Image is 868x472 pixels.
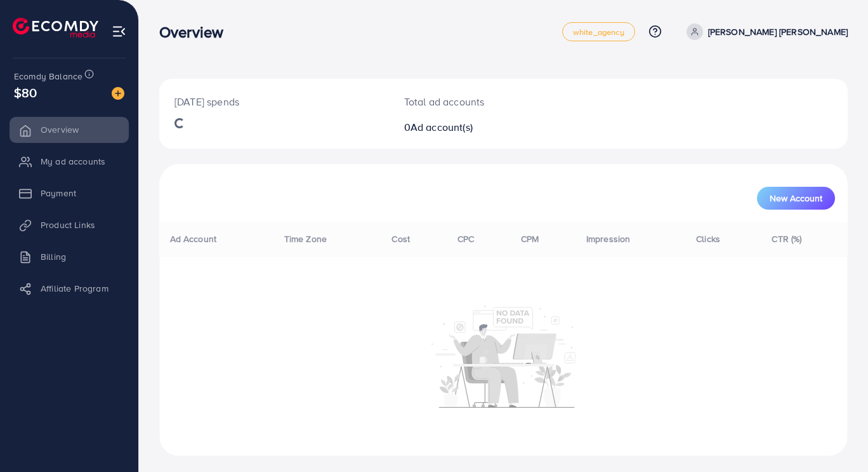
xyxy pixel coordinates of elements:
[14,70,82,83] span: Ecomdy Balance
[757,187,835,210] button: New Account
[681,24,848,40] a: [PERSON_NAME] [PERSON_NAME]
[13,18,98,37] img: logo
[112,87,124,100] img: image
[404,121,546,133] h2: 0
[14,83,37,102] span: $80
[404,94,546,109] p: Total ad accounts
[770,194,822,203] span: New Account
[562,22,635,41] a: white_agency
[573,28,624,36] span: white_agency
[708,24,848,39] p: [PERSON_NAME] [PERSON_NAME]
[159,23,233,41] h3: Overview
[411,120,473,134] span: Ad account(s)
[112,24,126,39] img: menu
[174,94,374,109] p: [DATE] spends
